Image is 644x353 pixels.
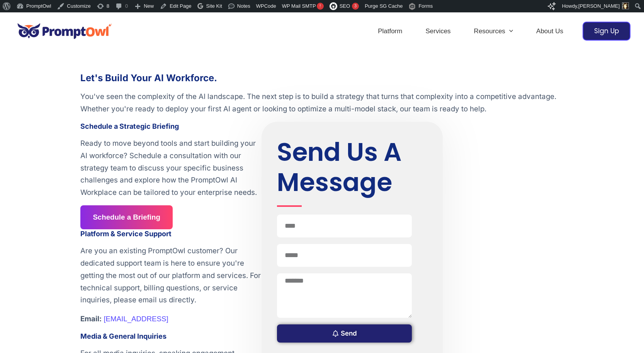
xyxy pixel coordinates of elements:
p: Ready to move beyond tools and start building your AI workforce? Schedule a consultation with our... [80,137,262,199]
a: [EMAIL_ADDRESS] [104,315,168,323]
p: Are you an existing PromptOwl customer? Our dedicated support team is here to ensure you're getti... [80,245,262,306]
span: SEO [340,3,350,9]
span: [PERSON_NAME] [578,3,620,9]
a: About Us [525,18,575,45]
h3: Schedule a Strategic Briefing [80,122,262,131]
span: ! [317,3,324,10]
nav: Site Navigation: Header [366,18,575,45]
strong: Email: [80,314,102,323]
div: 3 [352,3,359,10]
a: Services [414,18,462,45]
p: You've seen the complexity of the AI landscape. The next step is to build a strategy that turns t... [80,90,563,115]
h3: Media & General Inquiries [80,332,262,341]
a: ResourcesMenu Toggle [462,18,525,45]
h3: Platform & Service Support [80,229,262,238]
span: Site Kit [206,3,222,9]
a: Schedule a Briefing [80,205,172,229]
span: Menu Toggle [505,18,513,45]
button: Send [277,324,412,343]
h3: Send Us A Message [277,137,412,198]
a: Sign Up [583,22,630,41]
h2: Let's Build Your AI Workforce. [80,72,563,84]
img: promptowl.ai logo [14,18,116,44]
span: Send [341,330,357,337]
a: Platform [366,18,414,45]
